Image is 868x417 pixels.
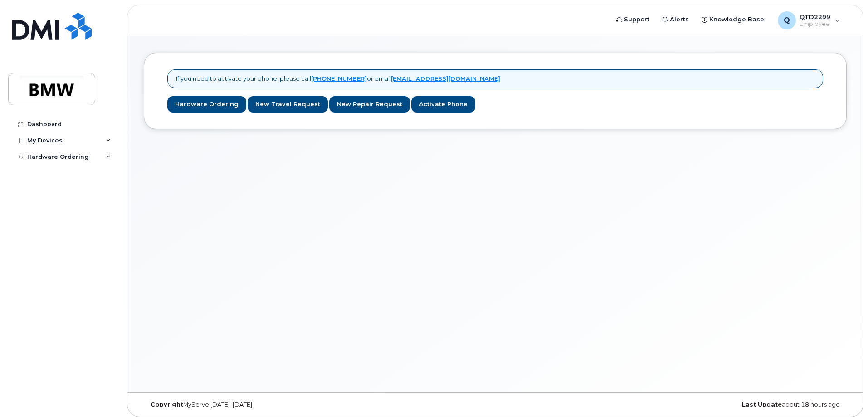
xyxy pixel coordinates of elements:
p: If you need to activate your phone, please call or email [176,74,500,83]
a: Hardware Ordering [167,96,246,113]
a: Activate Phone [411,96,475,113]
a: New Travel Request [248,96,328,113]
a: New Repair Request [329,96,410,113]
div: MyServe [DATE]–[DATE] [144,401,378,408]
a: [EMAIL_ADDRESS][DOMAIN_NAME] [391,75,500,82]
strong: Last Update [742,401,782,408]
a: [PHONE_NUMBER] [311,75,367,82]
strong: Copyright [151,401,183,408]
div: about 18 hours ago [612,401,847,408]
